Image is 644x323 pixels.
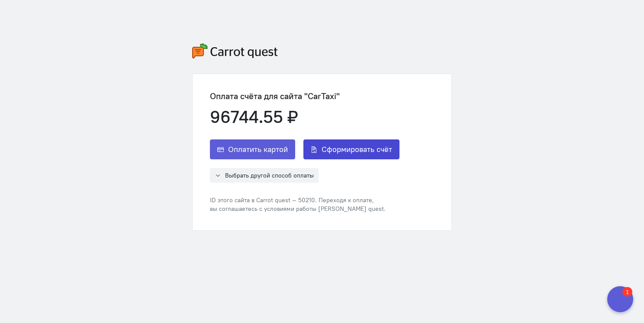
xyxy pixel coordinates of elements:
span: Сформировать счёт [322,144,392,155]
span: Оплатить картой [228,144,288,155]
button: Сформировать счёт [303,139,399,159]
span: Выбрать другой способ оплаты [225,171,314,179]
div: 96744.55 ₽ [210,107,399,126]
button: Оплатить картой [210,139,295,159]
div: 1 [19,5,29,15]
button: Выбрать другой способ оплаты [210,168,319,183]
div: Оплата счёта для сайта "CarTaxi" [210,91,399,101]
img: carrot-quest-logo.svg [192,43,278,58]
div: ID этого сайта в Carrot quest — 50210. Переходя к оплате, вы соглашаетесь с условиями работы [PER... [210,196,399,213]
